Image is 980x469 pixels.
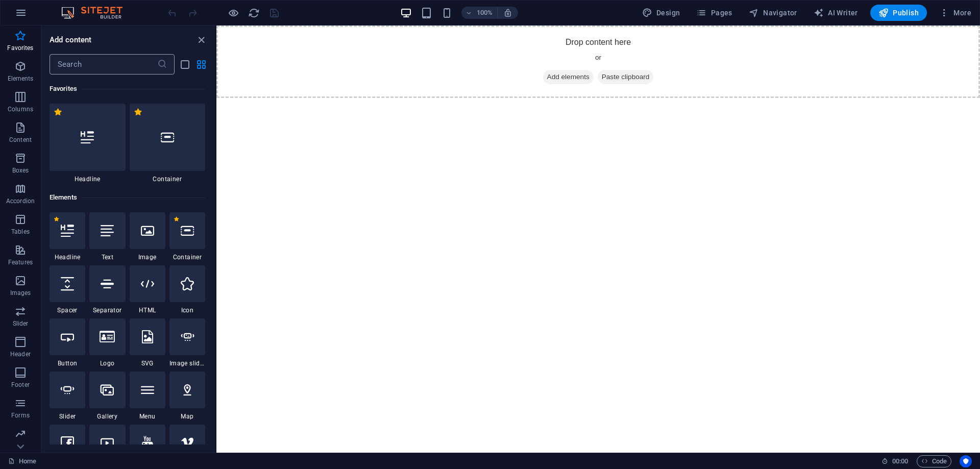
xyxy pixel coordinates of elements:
[169,265,205,314] div: Icon
[195,58,207,70] button: grid-view
[50,212,85,261] div: Headline
[169,212,205,261] div: Container
[89,265,125,314] div: Separator
[50,54,157,75] input: Search
[749,8,797,18] span: Navigator
[50,253,85,261] span: Headline
[54,108,62,116] span: Remove from favorites
[892,455,908,467] span: 00 00
[50,191,205,204] h6: Elements
[642,8,680,18] span: Design
[130,212,165,261] div: Image
[89,372,125,421] div: Gallery
[130,253,165,261] span: Image
[461,7,498,19] button: 100%
[881,455,909,467] h6: Session time
[878,8,919,18] span: Publish
[696,8,732,18] span: Pages
[921,455,947,467] span: Code
[10,350,31,358] p: Header
[10,289,31,297] p: Images
[169,306,205,314] span: Icon
[248,7,260,19] i: Reload page
[89,318,125,367] div: Logo
[130,175,206,183] span: Container
[50,318,85,367] div: Button
[638,5,684,21] div: Design (Ctrl+Alt+Y)
[169,253,205,261] span: Container
[935,5,975,21] button: More
[960,455,972,467] button: Usercentrics
[89,412,125,421] span: Gallery
[8,258,33,266] p: Features
[227,7,239,19] button: Click here to leave preview mode and continue editing
[130,318,165,367] div: SVG
[169,318,205,367] div: Image slider
[169,412,205,421] span: Map
[870,5,927,21] button: Publish
[50,372,85,421] div: Slider
[195,34,207,46] button: close panel
[503,8,512,17] i: On resize automatically adjust zoom level to fit chosen device.
[59,7,135,19] img: Editor Logo
[12,166,29,175] p: Boxes
[169,372,205,421] div: Map
[6,197,35,205] p: Accordion
[179,58,191,70] button: list-view
[745,5,801,21] button: Navigator
[89,253,125,261] span: Text
[54,216,59,222] span: Remove from favorites
[327,44,377,59] span: Add elements
[8,455,36,467] a: Click to cancel selection. Double-click to open Pages
[89,212,125,261] div: Text
[134,108,142,116] span: Remove from favorites
[169,359,205,367] span: Image slider
[381,44,437,59] span: Paste clipboard
[50,265,85,314] div: Spacer
[130,265,165,314] div: HTML
[50,34,92,46] h6: Add content
[174,216,179,222] span: Remove from favorites
[50,306,85,314] span: Spacer
[11,381,30,389] p: Footer
[477,7,493,19] h6: 100%
[130,372,165,421] div: Menu
[50,83,205,95] h6: Favorites
[130,359,165,367] span: SVG
[814,8,858,18] span: AI Writer
[50,412,85,421] span: Slider
[11,411,30,419] p: Forms
[13,319,29,328] p: Slider
[8,105,33,113] p: Columns
[9,136,32,144] p: Content
[130,104,206,183] div: Container
[89,306,125,314] span: Separator
[7,44,33,52] p: Favorites
[692,5,736,21] button: Pages
[130,412,165,421] span: Menu
[638,5,684,21] button: Design
[50,175,126,183] span: Headline
[248,7,260,19] button: reload
[899,457,901,465] span: :
[917,455,951,467] button: Code
[50,359,85,367] span: Button
[11,228,30,236] p: Tables
[89,359,125,367] span: Logo
[50,104,126,183] div: Headline
[130,306,165,314] span: HTML
[810,5,862,21] button: AI Writer
[8,75,34,83] p: Elements
[939,8,971,18] span: More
